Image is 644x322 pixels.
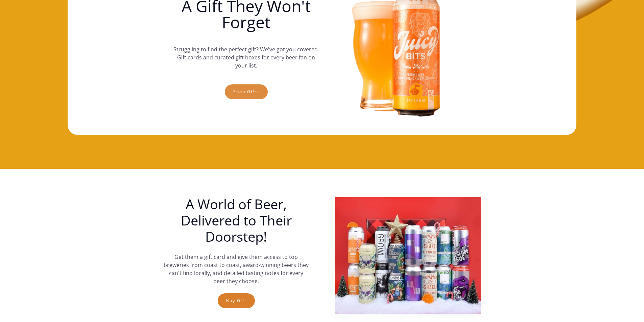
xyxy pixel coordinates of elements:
a: Buy Gift [218,293,255,308]
h1: A World of Beer, Delivered to Their Doorstep! [163,196,309,245]
p: Struggling to find the perfect gift? We've got you covered. Gift cards and curated gift boxes for... [173,38,319,76]
p: Get them a gift card and give them access to top breweries from coast to coast, award-winning bee... [163,253,309,285]
a: Shop gifts [225,84,268,99]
